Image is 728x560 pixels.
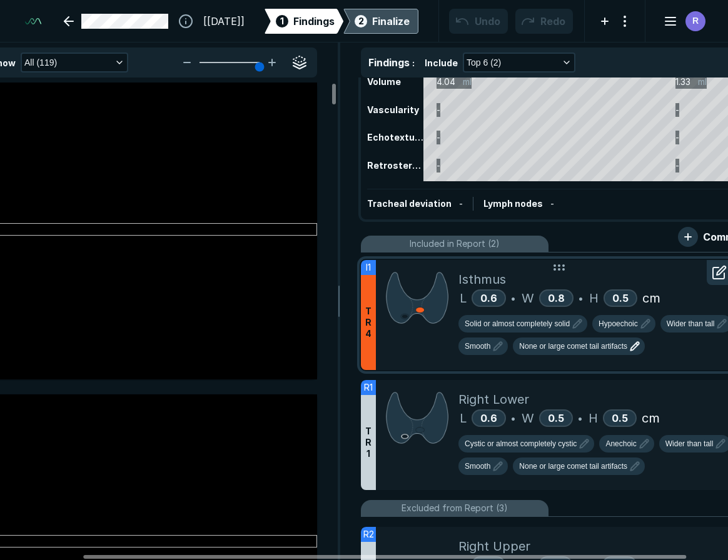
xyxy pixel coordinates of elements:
[364,381,373,394] span: R1
[425,56,458,69] span: Include
[363,527,374,541] span: R2
[366,261,371,274] span: I1
[589,289,599,307] span: H
[460,289,467,307] span: L
[578,411,582,426] span: •
[685,11,705,31] div: avatar-name
[467,56,501,69] span: Top 6 (2)
[579,291,583,306] span: •
[480,412,497,424] span: 0.6
[465,318,570,329] span: Solid or almost completely solid
[410,237,500,251] span: Included in Report (2)
[402,501,508,515] span: Excluded from Report (3)
[372,14,410,29] div: Finalize
[343,9,418,34] div: 2Finalize
[548,292,565,304] span: 0.8
[550,198,554,209] span: -
[386,390,448,446] img: WAAAAAZJREFUAwCbXWDJPwKhmwAAAABJRU5ErkJggg==
[511,291,515,306] span: •
[465,461,490,472] span: Smooth
[465,438,577,449] span: Cystic or almost completely cystic
[460,409,467,427] span: L
[655,9,708,34] button: avatar-name
[386,270,448,326] img: R36iKAAAABklEQVQDAKpIZMkJFJrAAAAAAElFTkSuQmCC
[368,56,410,69] span: Findings
[265,9,343,34] div: 1Findings
[522,289,534,307] span: W
[449,9,508,34] button: Undo
[548,412,564,424] span: 0.5
[522,409,534,427] span: W
[20,7,46,35] a: See-Mode Logo
[280,14,284,27] span: 1
[25,12,41,30] img: See-Mode Logo
[511,411,515,426] span: •
[665,438,714,449] span: Wider than tall
[519,461,627,472] span: None or large comet tail artifacts
[458,390,529,409] span: Right Lower
[365,426,372,459] span: T R 1
[692,14,699,27] span: R
[293,14,335,29] span: Findings
[667,318,715,329] span: Wider than tall
[459,198,463,209] span: -
[358,14,364,27] span: 2
[612,412,628,424] span: 0.5
[203,14,245,29] span: [[DATE]]
[367,198,452,209] span: Tracheal deviation
[412,57,415,68] span: :
[483,198,543,209] span: Lymph nodes
[605,438,636,449] span: Anechoic
[589,409,598,427] span: H
[519,341,627,352] span: None or large comet tail artifacts
[458,537,530,556] span: Right Upper
[599,318,638,329] span: Hypoechoic
[642,289,660,307] span: cm
[458,270,506,289] span: Isthmus
[612,292,629,304] span: 0.5
[365,306,372,339] span: T R 4
[24,56,57,69] span: All (119)
[465,341,490,352] span: Smooth
[480,292,497,304] span: 0.6
[642,409,660,427] span: cm
[515,9,573,34] button: Redo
